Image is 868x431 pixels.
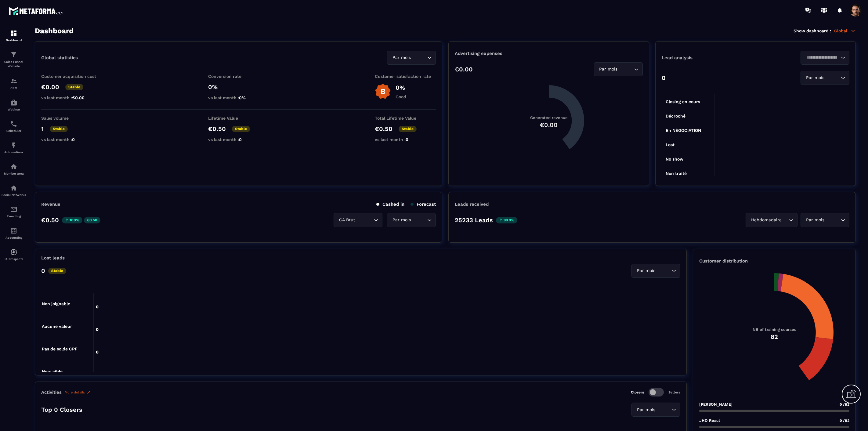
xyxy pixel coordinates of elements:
[208,74,269,79] p: Conversion rate
[208,83,269,91] p: 0%
[391,217,412,223] span: Par mois
[35,27,74,35] h3: Dashboard
[41,95,102,100] p: vs last month :
[631,264,680,278] div: Search for option
[455,66,473,73] p: €0.00
[2,94,26,116] a: automationsautomationsWebinar
[239,95,246,100] span: 0%
[826,74,839,81] input: Search for option
[834,28,856,34] p: Global
[631,390,644,394] p: Closers
[2,201,26,223] a: emailemailE-mailing
[2,129,26,132] p: Scheduler
[375,74,436,79] p: Customer satisfaction rate
[2,150,26,154] p: Automations
[50,126,68,132] p: Stable
[656,407,670,413] input: Search for option
[375,125,392,132] p: €0.50
[84,217,100,223] p: €0.50
[826,217,839,223] input: Search for option
[42,324,72,329] tspan: Aucune valeur
[406,137,408,142] span: 0
[2,257,26,261] p: IA Prospects
[42,301,70,306] tspan: Non joignable
[208,137,269,142] p: vs last month :
[783,217,787,223] input: Search for option
[399,126,417,132] p: Stable
[594,62,643,76] div: Search for option
[840,418,849,423] span: 0 /82
[750,217,783,223] span: Hebdomadaire
[412,217,426,223] input: Search for option
[656,267,670,274] input: Search for option
[41,201,60,207] p: Revenue
[232,126,250,132] p: Stable
[412,54,426,61] input: Search for option
[805,54,839,61] input: Search for option
[10,248,17,256] img: automations
[665,142,674,147] tspan: Lost
[10,206,17,213] img: email
[10,184,17,192] img: social-network
[2,193,26,197] p: Social Networks
[410,201,436,207] p: Forecast
[805,217,826,223] span: Par mois
[376,201,404,207] p: Cashed in
[41,389,62,395] p: Activities
[375,137,436,142] p: vs last month :
[41,406,82,413] p: Top 0 Closers
[10,78,17,85] img: formation
[387,213,436,227] div: Search for option
[2,46,26,73] a: formationformationSales Funnel Website
[208,116,269,121] p: Lifetime Value
[665,99,700,104] tspan: Closing en cours
[598,66,619,73] span: Par mois
[801,213,849,227] div: Search for option
[10,227,17,234] img: accountant
[699,402,732,407] p: [PERSON_NAME]
[387,51,436,65] div: Search for option
[635,267,656,274] span: Par mois
[2,38,26,42] p: Dashboard
[9,5,63,16] img: logo
[665,128,701,133] tspan: En NÉGOCIATION
[72,137,75,142] span: 0
[391,54,412,61] span: Par mois
[2,223,26,244] a: accountantaccountantAccounting
[334,213,382,227] div: Search for option
[801,51,849,65] div: Search for option
[805,74,826,81] span: Par mois
[208,95,269,100] p: vs last month :
[455,51,642,56] p: Advertising expenses
[2,73,26,94] a: formationformationCRM
[2,137,26,158] a: automationsautomationsAutomations
[10,120,17,128] img: scheduler
[668,390,680,394] p: Setters
[338,217,356,223] span: CA Brut
[746,213,797,227] div: Search for option
[10,51,17,58] img: formation
[665,114,685,118] tspan: Décroché
[455,216,493,224] p: 25233 Leads
[41,267,45,274] p: 0
[375,83,391,100] img: b-badge-o.b3b20ee6.svg
[41,137,102,142] p: vs last month :
[2,86,26,90] p: CRM
[2,158,26,180] a: automationsautomationsMember area
[62,217,82,223] p: 100%
[455,201,489,207] p: Leads received
[10,99,17,106] img: automations
[208,125,226,132] p: €0.50
[10,30,17,37] img: formation
[396,94,406,99] p: Good
[86,390,91,395] img: narrow-up-right-o.6b7c60e2.svg
[356,217,372,223] input: Search for option
[239,137,242,142] span: 0
[665,171,686,176] tspan: Non traité
[41,74,102,79] p: Customer acquisition cost
[41,116,102,121] p: Sales volume
[41,255,65,261] p: Lost leads
[396,84,406,91] p: 0%
[794,28,831,33] p: Show dashboard :
[662,55,756,60] p: Lead analysis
